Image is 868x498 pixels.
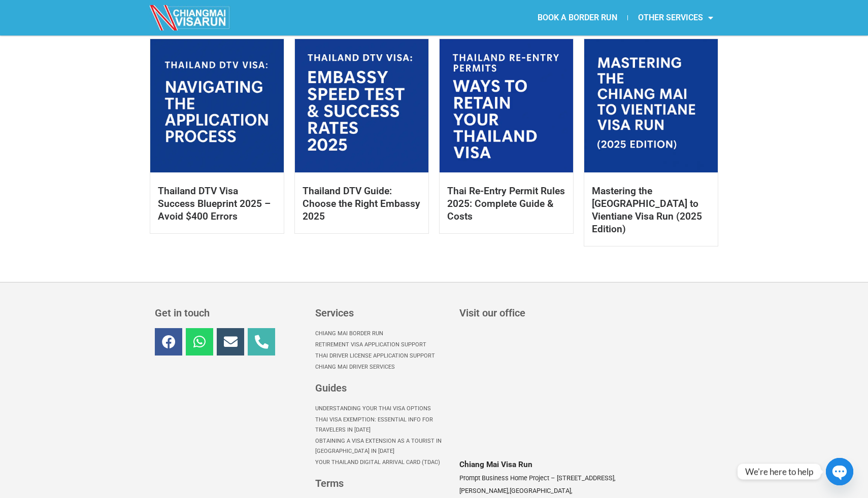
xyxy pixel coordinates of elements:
a: Thai Re-Entry Permit Rules 2025: Complete Guide & Costs [447,185,565,222]
h3: Get in touch [155,308,305,318]
nav: Menu [315,403,449,468]
h3: Guides [315,383,449,393]
a: OTHER SERVICES [628,6,723,29]
a: Your Thailand Digital Arrival Card (TDAC) [315,457,449,468]
a: Chiang Mai Border Run [315,328,449,339]
span: Chiang Mai Visa Run [459,460,532,469]
a: Mastering the [GEOGRAPHIC_DATA] to Vientiane Visa Run (2025 Edition) [592,185,702,235]
a: Thai Visa Exemption: Essential Info for Travelers in [DATE] [315,414,449,436]
a: Understanding Your Thai Visa options [315,403,449,414]
a: Retirement Visa Application Support [315,339,449,350]
a: Thailand DTV Guide: Choose the Right Embassy 2025 [303,185,420,222]
a: Obtaining a Visa Extension as a Tourist in [GEOGRAPHIC_DATA] in [DATE] [315,436,449,457]
a: Thailand DTV Visa Success Blueprint 2025 – Avoid $400 Errors [158,185,271,222]
a: Chiang Mai Driver Services [315,362,449,373]
nav: Menu [434,6,723,29]
a: Thai Driver License Application Support [315,350,449,362]
h3: Visit our office [459,308,712,318]
a: BOOK A BORDER RUN [527,6,627,29]
h3: Terms [315,478,449,488]
h3: Services [315,308,449,318]
nav: Menu [315,328,449,373]
span: Prompt Business Home Project – [459,474,555,482]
